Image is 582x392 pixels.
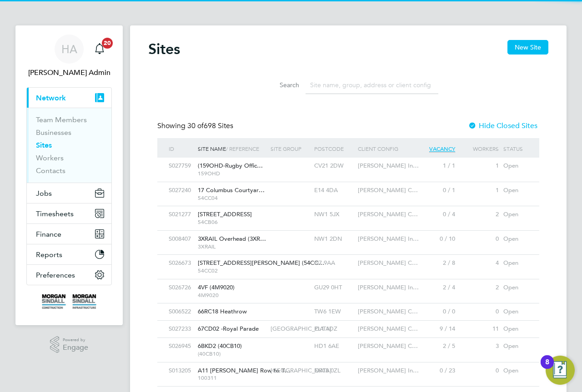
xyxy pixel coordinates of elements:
div: Open [501,279,530,296]
button: Jobs [27,183,111,203]
span: 66RC18 Heathrow [198,308,247,315]
div: 0 / 1 [414,182,457,199]
span: [PERSON_NAME] C… [358,325,418,332]
img: morgansindall-logo-retina.png [42,294,96,309]
div: S027233 [166,321,196,337]
a: Workers [36,154,64,162]
div: Workers [457,138,501,159]
span: [STREET_ADDRESS][PERSON_NAME] (54CC… [198,259,324,267]
h2: Sites [148,40,180,58]
div: S013205 [166,362,196,379]
div: 9 / 14 [414,321,457,337]
span: 100311 [198,374,266,382]
a: S0269456BKD2 (40CB10) (40CB10)HD1 6AE[PERSON_NAME] C…2 / 53Open [166,337,530,345]
div: 1 / 1 [414,158,457,174]
a: Go to home page [26,294,112,309]
div: NW1 5JX [312,206,356,223]
a: Businesses [36,128,71,137]
span: [PERSON_NAME] C… [358,342,418,350]
div: GU29 0HT [312,279,356,296]
a: S02723367CD02 -Royal Parade [GEOGRAPHIC_DATA]PL1 1DZ[PERSON_NAME] C…9 / 1411Open [166,320,530,328]
div: N7 9AA [312,255,356,272]
div: 1 [457,158,501,174]
button: Timesheets [27,203,111,223]
div: 0 / 10 [414,231,457,248]
div: Open [501,158,530,174]
div: S008407 [166,231,196,248]
span: (159OHD-Rugby Offic… [198,162,263,169]
span: Powered by [63,336,88,344]
div: HD1 6AE [312,338,356,355]
nav: Main navigation [15,25,123,325]
div: PL1 1DZ [312,321,356,337]
div: S006522 [166,303,196,320]
div: Open [501,231,530,248]
div: S026673 [166,255,196,272]
span: [GEOGRAPHIC_DATA] [271,367,331,374]
span: Reports [36,250,62,259]
a: S00652266RC18 Heathrow TW6 1EW[PERSON_NAME] C…0 / 00Open [166,303,530,311]
div: S026945 [166,338,196,355]
div: 0 / 0 [414,303,457,320]
label: Search [258,81,299,89]
div: Client Config [356,138,414,159]
span: [PERSON_NAME] In… [358,235,419,243]
div: Site Name [196,138,268,159]
div: 3 [457,338,501,355]
div: 2 [457,279,501,296]
span: 4M9020 [198,292,266,299]
div: 0 / 4 [414,206,457,223]
span: 30 of [187,121,204,130]
div: 8 [545,362,549,374]
div: 2 / 5 [414,338,457,355]
div: Site Group [268,138,312,159]
div: NW1 2DN [312,231,356,248]
span: Preferences [36,271,75,279]
span: 54CB06 [198,218,266,226]
span: 4VF (4M9020) [198,283,235,291]
div: ID [166,138,196,159]
span: [PERSON_NAME] In… [358,283,419,291]
span: A11 [PERSON_NAME] Row to T… [198,367,291,374]
div: Status [501,138,530,159]
div: E14 4DA [312,182,356,199]
div: Open [501,362,530,379]
span: 67CD02 -Royal Parade [198,325,259,332]
span: [PERSON_NAME] In… [358,162,419,169]
div: 0 [457,231,501,248]
span: [PERSON_NAME] C… [358,308,418,315]
span: [PERSON_NAME] C… [358,259,418,267]
span: 6BKD2 (40CB10) [198,342,242,350]
div: S026726 [166,279,196,296]
a: 20 [90,35,109,64]
span: 159OHD [198,170,266,177]
span: [GEOGRAPHIC_DATA] [271,325,331,332]
div: CV21 2DW [312,158,356,174]
a: HA[PERSON_NAME] Admin [26,35,112,78]
span: 54CC04 [198,194,266,202]
span: Finance [36,230,61,238]
div: 2 / 4 [414,279,457,296]
div: Network [27,108,111,183]
span: / Reference [226,145,259,152]
div: Open [501,206,530,223]
a: S0267264VF (4M9020) 4M9020GU29 0HT[PERSON_NAME] In…2 / 42Open [166,279,530,287]
span: 17 Columbus Courtyar… [198,186,265,194]
div: 1 [457,182,501,199]
span: Jobs [36,189,52,198]
button: Open Resource Center, 8 new notifications [546,356,575,385]
div: NR18 0ZL [312,362,356,379]
span: 3XRAIL [198,243,266,250]
span: [PERSON_NAME] In… [358,367,419,374]
div: 2 / 8 [414,255,457,272]
a: Contacts [36,166,65,175]
input: Site name, group, address or client config [306,76,438,94]
div: 2 [457,206,501,223]
div: 0 / 23 [414,362,457,379]
div: S021277 [166,206,196,223]
span: Hays Admin [26,67,112,78]
a: S0084073XRAIL Overhead (3XR… 3XRAILNW1 2DN[PERSON_NAME] In…0 / 100Open [166,230,530,238]
span: Network [36,94,66,102]
a: S026673[STREET_ADDRESS][PERSON_NAME] (54CC… 54CC02N7 9AA[PERSON_NAME] C…2 / 84Open [166,254,530,262]
div: Open [501,338,530,355]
